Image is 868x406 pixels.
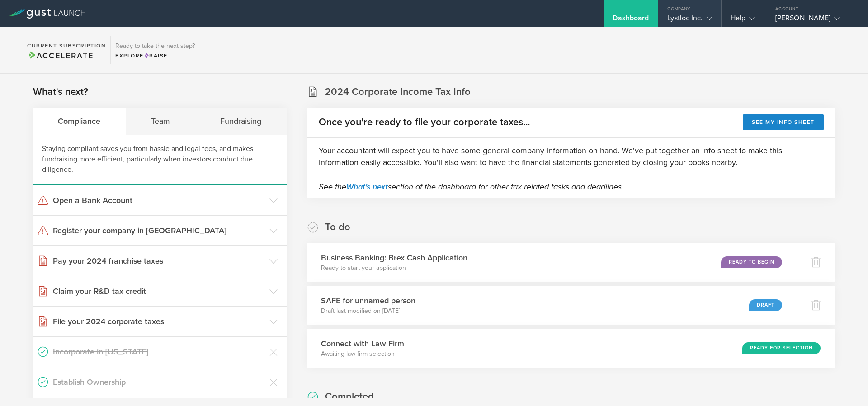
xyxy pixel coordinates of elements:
p: Ready to start your application [321,264,467,273]
div: Ready for Selection [742,342,821,354]
div: Lystloc Inc. [667,14,712,27]
h3: SAFE for unnamed person [321,295,415,307]
a: What's next [346,182,388,192]
h2: Once you're ready to file your corporate taxes... [319,116,530,129]
div: Staying compliant saves you from hassle and legal fees, and makes fundraising more efficient, par... [33,135,287,185]
p: Your accountant will expect you to have some general company information on hand. We've put toget... [319,145,824,168]
div: Draft [749,299,782,311]
span: Raise [144,52,168,59]
h3: Claim your R&D tax credit [53,285,265,297]
h3: Register your company in [GEOGRAPHIC_DATA] [53,225,265,236]
h3: Establish Ownership [53,376,265,388]
h2: Completed [325,390,374,403]
button: See my info sheet [743,114,824,130]
div: Ready to take the next step?ExploreRaise [110,36,199,64]
h3: Ready to take the next step? [115,43,195,49]
span: Accelerate [27,51,93,61]
div: Dashboard [613,14,649,27]
div: Help [731,14,755,27]
h2: 2024 Corporate Income Tax Info [325,85,471,99]
h3: Connect with Law Firm [321,338,404,349]
p: Draft last modified on [DATE] [321,307,415,316]
h2: Current Subscription [27,43,106,48]
div: Business Banking: Brex Cash ApplicationReady to start your applicationReady to Begin [307,243,797,282]
iframe: Chat Widget [823,363,868,406]
h3: Business Banking: Brex Cash Application [321,252,467,264]
div: SAFE for unnamed personDraft last modified on [DATE]Draft [307,286,797,325]
h3: Incorporate in [US_STATE] [53,346,265,358]
div: Connect with Law FirmAwaiting law firm selectionReady for Selection [307,329,835,368]
div: [PERSON_NAME] [775,14,852,27]
em: See the section of the dashboard for other tax related tasks and deadlines. [319,182,623,192]
h3: Pay your 2024 franchise taxes [53,255,265,267]
div: Fundraising [195,108,287,135]
div: Compliance [33,108,126,135]
h2: What's next? [33,85,88,99]
h3: Open a Bank Account [53,194,265,206]
div: Explore [115,52,195,60]
p: Awaiting law firm selection [321,349,404,359]
h3: File your 2024 corporate taxes [53,316,265,327]
div: Team [126,108,196,135]
div: Ready to Begin [721,256,782,268]
h2: To do [325,221,350,234]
